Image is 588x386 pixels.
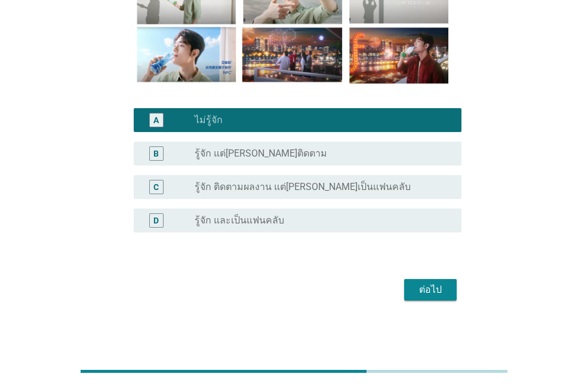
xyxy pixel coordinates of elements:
label: รู้จัก และเป็นแฟนคลับ [195,215,284,226]
div: D [153,214,159,226]
div: B [153,147,159,160]
div: A [153,114,159,126]
label: รู้จัก แต่[PERSON_NAME]ติดตาม [195,148,327,160]
div: ต่อไป [414,283,447,297]
button: ต่อไป [404,279,457,301]
label: ไม่รู้จัก [195,114,223,126]
label: รู้จัก ติดตามผลงาน แต่[PERSON_NAME]เป็นแฟนคลับ [195,181,411,193]
div: C [153,180,159,193]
